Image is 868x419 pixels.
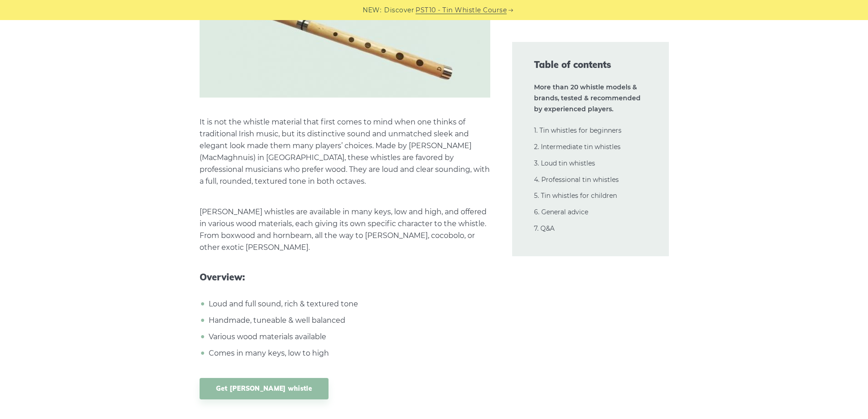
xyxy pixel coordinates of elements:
[206,347,490,359] li: Comes in many keys, low to high
[534,159,595,167] a: 3. Loud tin whistles
[534,224,555,233] a: 7. Q&A
[416,5,507,16] a: PST10 - Tin Whistle Course
[206,315,490,326] li: Handmade, tuneable & well balanced
[200,116,490,187] p: It is not the whistle material that first comes to mind when one thinks of traditional Irish musi...
[534,143,621,151] a: 2. Intermediate tin whistles
[200,206,490,253] p: [PERSON_NAME] whistles are available in many keys, low and high, and offered in various wood mate...
[363,5,381,16] span: NEW:
[534,176,619,184] a: 4. Professional tin whistles
[534,83,641,113] strong: More than 20 whistle models & brands, tested & recommended by experienced players.
[534,191,617,200] a: 5. Tin whistles for children
[200,378,329,399] a: Get [PERSON_NAME] whistle
[206,331,490,343] li: Various wood materials available
[206,298,490,310] li: Loud and full sound, rich & textured tone
[534,126,621,134] a: 1. Tin whistles for beginners
[200,272,490,283] span: Overview:
[534,58,647,71] span: Table of contents
[384,5,414,16] span: Discover
[534,208,588,216] a: 6. General advice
